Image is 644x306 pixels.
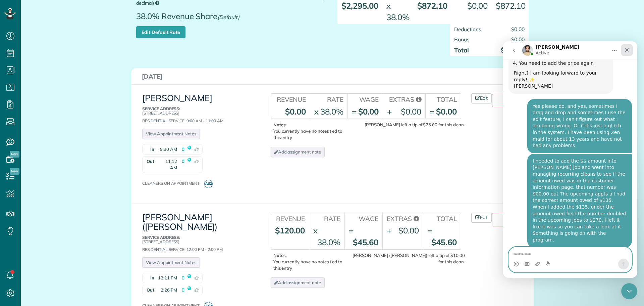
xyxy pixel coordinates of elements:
[143,144,156,154] strong: In
[341,1,378,11] strong: $2,295.00
[317,236,340,248] div: 38.0%
[423,213,461,223] th: Total
[143,157,156,173] strong: Out
[503,41,637,278] iframe: Intercom live chat
[383,94,425,104] th: Extras
[142,235,255,244] p: [STREET_ADDRESS]
[313,225,318,236] div: x
[496,1,526,11] strong: $872.10
[352,106,357,117] div: =
[217,14,239,20] em: (Default)
[310,94,347,104] th: Rate
[161,287,177,293] span: 2:26 PM
[142,235,255,252] div: Residential Service, 12:00 PM - 2:00 PM
[511,26,525,33] span: $0.00
[10,168,19,175] span: New
[387,106,392,117] div: +
[350,252,465,265] div: [PERSON_NAME] ([PERSON_NAME]) left a tip of $10.00 for this clean.
[454,26,481,33] span: Deductions
[143,273,156,283] strong: In
[142,92,212,103] a: [PERSON_NAME]
[142,235,180,240] b: Service Address:
[358,106,379,117] strong: $0.00
[501,46,525,54] strong: $872.10
[309,213,344,223] th: Rate
[382,213,423,223] th: Extras
[271,277,325,288] a: Add assignment note
[431,237,457,247] strong: $45.60
[314,106,319,117] div: x
[387,225,391,236] div: +
[401,106,421,117] div: $0.00
[136,12,243,26] span: 38.0% Revenue Share
[10,151,19,158] span: New
[142,129,200,139] a: View Appointment Notes
[142,212,217,232] a: [PERSON_NAME] ([PERSON_NAME])
[143,285,156,295] strong: Out
[427,225,432,236] div: =
[142,106,255,115] p: [STREET_ADDRESS]
[417,1,447,11] strong: $872.10
[142,106,180,111] b: Service Address:
[204,180,213,188] span: AS2
[353,237,378,247] strong: $45.60
[621,283,637,299] iframe: Intercom live chat
[142,257,200,268] a: View Appointment Notes
[350,122,465,128] div: [PERSON_NAME] left a tip of $25.00 for this clean.
[273,252,348,271] p: You currently have no notes tied to this entry
[349,225,354,236] div: =
[430,106,434,117] div: =
[511,36,525,43] span: $0.00
[273,122,287,127] b: Notes:
[386,11,410,23] div: 38.0%
[398,225,419,236] div: $0.00
[271,94,310,104] th: Revenue
[320,106,343,117] div: 38.0%
[158,275,177,281] span: 12:11 PM
[285,106,306,117] strong: $0.00
[347,94,383,104] th: Wage
[142,181,203,186] span: Cleaners on appointment:
[142,106,255,123] div: Residential Service, 9:00 AM - 11:00 AM
[436,106,457,117] strong: $0.00
[273,253,287,258] b: Notes:
[425,94,461,104] th: Total
[454,46,469,54] strong: Total
[271,147,325,157] a: Add assignment note
[158,158,177,171] span: 11:12 AM
[275,225,305,235] strong: $120.00
[471,213,492,223] a: Edit
[471,93,492,103] a: Edit
[160,146,177,152] span: 9:30 AM
[454,36,470,43] span: Bonus
[142,73,523,80] h3: [DATE]
[344,213,382,223] th: Wage
[273,122,348,141] p: You currently have no notes tied to this entry
[136,26,185,38] a: Edit Default Rate
[271,213,309,223] th: Revenue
